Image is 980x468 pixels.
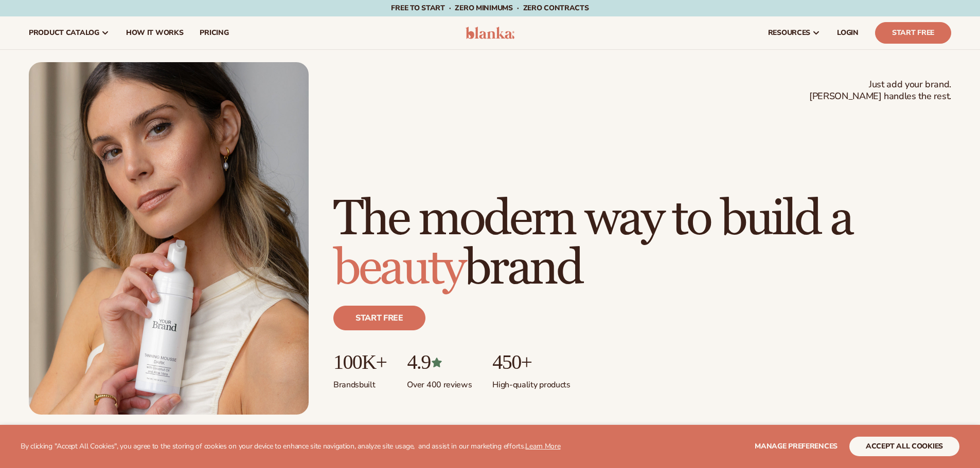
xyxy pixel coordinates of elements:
[809,79,951,103] span: Just add your brand. [PERSON_NAME] handles the rest.
[200,29,228,37] span: pricing
[333,373,386,390] p: Brands built
[755,437,838,456] button: Manage preferences
[21,16,118,49] a: product catalog
[407,351,472,373] p: 4.9
[29,29,99,37] span: product catalog
[466,27,514,39] img: logo
[760,16,829,49] a: resources
[492,373,570,390] p: High-quality products
[126,29,184,37] span: How It Works
[333,195,951,293] h1: The modern way to build a brand
[29,62,309,415] img: Female holding tanning mousse.
[492,351,570,373] p: 450+
[333,306,425,330] a: Start free
[849,437,959,456] button: accept all cookies
[768,29,810,37] span: resources
[407,373,472,390] p: Over 400 reviews
[829,16,867,49] a: LOGIN
[118,16,192,49] a: How It Works
[191,16,237,49] a: pricing
[837,29,859,37] span: LOGIN
[755,441,838,451] span: Manage preferences
[875,22,951,44] a: Start Free
[391,3,589,13] span: Free to start · ZERO minimums · ZERO contracts
[525,441,560,451] a: Learn More
[21,442,561,451] p: By clicking "Accept All Cookies", you agree to the storing of cookies on your device to enhance s...
[333,238,464,298] span: beauty
[333,351,386,373] p: 100K+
